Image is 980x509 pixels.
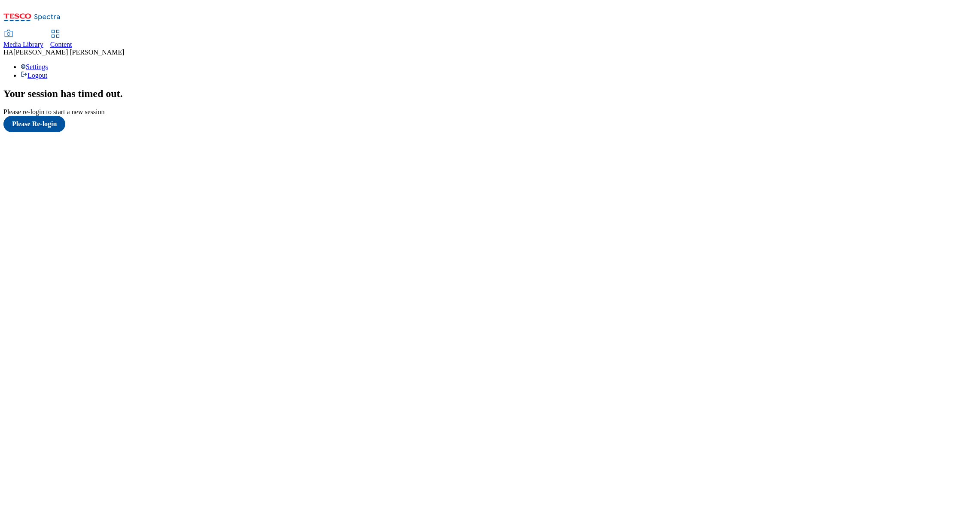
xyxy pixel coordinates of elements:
[21,63,48,70] a: Settings
[3,48,13,56] span: HA
[3,41,43,48] span: Media Library
[3,88,977,100] h2: Your session has timed out
[120,88,123,99] span: .
[3,116,977,132] a: Please Re-login
[50,30,72,48] a: Content
[13,48,124,56] span: [PERSON_NAME] [PERSON_NAME]
[21,72,47,79] a: Logout
[3,30,43,48] a: Media Library
[3,108,977,116] div: Please re-login to start a new session
[50,41,72,48] span: Content
[3,116,65,132] button: Please Re-login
